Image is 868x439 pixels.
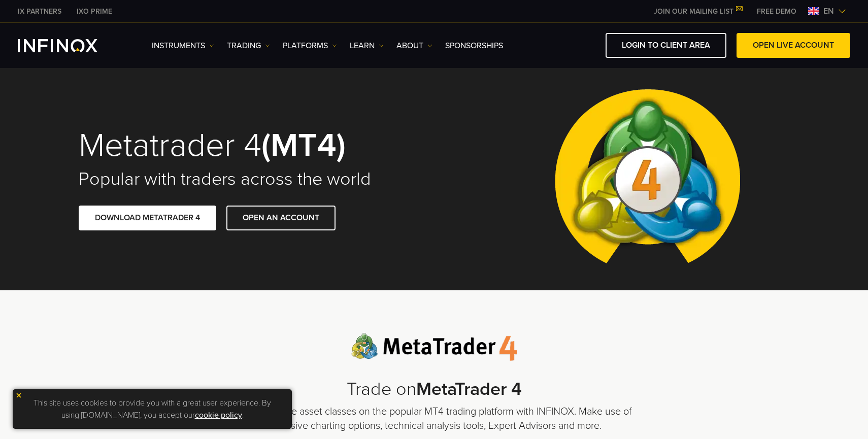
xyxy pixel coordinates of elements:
img: Meta Trader 4 [547,68,748,290]
a: INFINOX [69,6,120,17]
a: ABOUT [396,40,432,52]
a: Instruments [152,40,214,52]
img: yellow close icon [15,392,22,399]
span: en [819,5,838,17]
a: Learn [350,40,384,52]
a: PLATFORMS [283,40,337,52]
h2: Trade on [231,379,637,400]
a: OPEN LIVE ACCOUNT [737,33,850,58]
a: OPEN AN ACCOUNT [226,206,336,230]
a: INFINOX Logo [18,39,121,52]
a: SPONSORSHIPS [445,40,503,52]
p: This site uses cookies to provide you with a great user experience. By using [DOMAIN_NAME], you a... [18,394,287,424]
a: INFINOX MENU [749,6,804,17]
strong: MetaTrader 4 [416,378,522,400]
img: Meta Trader 4 logo [351,333,517,361]
p: Trade multiple asset classes on the popular MT4 trading platform with INFINOX. Make use of extens... [231,404,637,433]
a: INFINOX [10,6,69,17]
a: JOIN OUR MAILING LIST [646,7,749,16]
a: TRADING [227,40,270,52]
a: DOWNLOAD METATRADER 4 [79,206,216,230]
a: cookie policy [195,410,242,420]
h1: Metatrader 4 [79,128,420,163]
a: LOGIN TO CLIENT AREA [606,33,726,58]
strong: (MT4) [261,125,346,165]
h2: Popular with traders across the world [79,168,420,190]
